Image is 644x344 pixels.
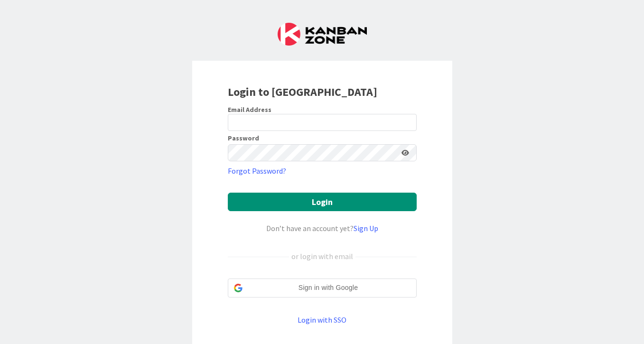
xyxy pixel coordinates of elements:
[228,279,417,298] div: Sign in with Google
[228,84,377,99] b: Login to [GEOGRAPHIC_DATA]
[228,193,417,211] button: Login
[354,223,378,233] a: Sign Up
[228,135,259,141] label: Password
[289,251,355,262] div: or login with email
[246,283,411,293] span: Sign in with Google
[298,315,346,325] a: Login with SSO
[228,223,417,234] div: Don’t have an account yet?
[278,23,367,46] img: Kanban Zone
[228,165,286,177] a: Forgot Password?
[228,105,271,114] label: Email Address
